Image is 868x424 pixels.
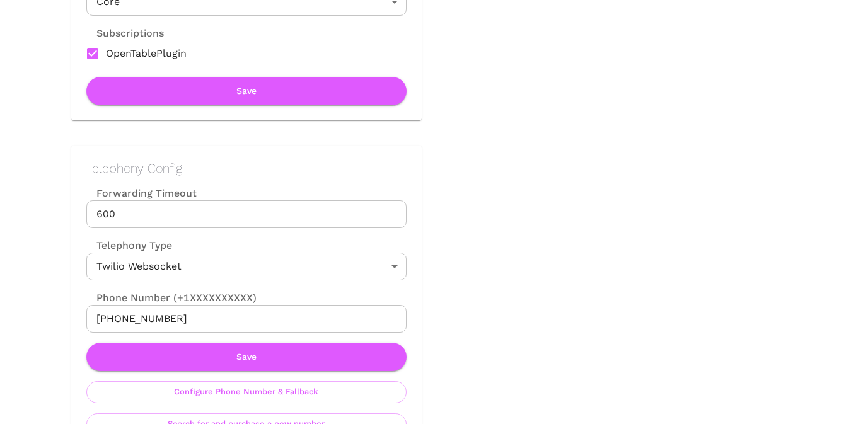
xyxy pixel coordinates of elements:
span: OpenTablePlugin [106,46,187,61]
button: Configure Phone Number & Fallback [86,381,407,403]
button: Save [86,77,407,105]
h2: Telephony Config [86,161,407,176]
label: Phone Number (+1XXXXXXXXXX) [86,290,407,305]
label: Subscriptions [86,26,164,40]
div: Twilio Websocket [86,253,407,280]
label: Telephony Type [86,238,172,253]
button: Save [86,343,407,371]
label: Forwarding Timeout [86,186,407,200]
